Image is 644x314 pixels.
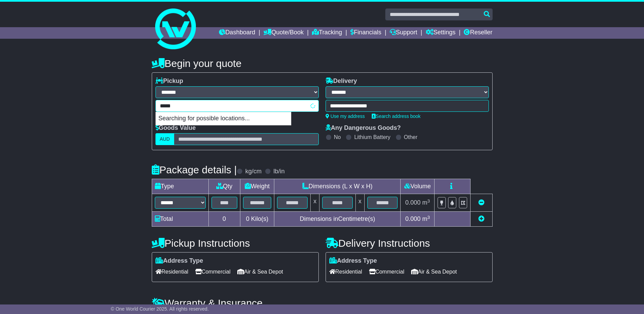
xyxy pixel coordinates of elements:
label: AUD [155,133,174,145]
td: x [311,194,319,212]
span: Commercial [195,266,231,277]
span: 0 [246,215,249,222]
label: No [334,134,341,140]
a: Reseller [464,27,492,39]
span: m [422,199,430,206]
td: Total [152,212,208,227]
span: 0.000 [405,199,421,206]
label: Address Type [155,257,203,265]
span: Residential [155,266,188,277]
label: kg/cm [245,168,261,175]
span: 0.000 [405,215,421,222]
td: Weight [240,179,274,194]
label: Address Type [329,257,377,265]
td: 0 [208,212,240,227]
span: Air & Sea Depot [411,266,457,277]
label: Goods Value [155,124,196,132]
td: Kilo(s) [240,212,274,227]
label: lb/in [273,168,284,175]
a: Search address book [372,114,421,119]
td: Qty [208,179,240,194]
sup: 3 [427,198,430,204]
typeahead: Please provide city [155,100,319,112]
td: x [355,194,364,212]
a: Tracking [312,27,342,39]
h4: Pickup Instructions [152,238,319,249]
span: Commercial [369,266,404,277]
h4: Delivery Instructions [326,238,493,249]
label: Pickup [155,77,183,85]
td: Volume [401,179,435,194]
p: Searching for possible locations... [156,112,291,125]
td: Dimensions (L x W x H) [274,179,401,194]
label: Delivery [326,77,357,85]
a: Remove this item [478,199,484,206]
td: Type [152,179,208,194]
sup: 3 [427,215,430,220]
h4: Package details | [152,164,237,175]
a: Financials [350,27,381,39]
a: Use my address [326,114,365,119]
label: Lithium Battery [354,134,390,140]
a: Dashboard [219,27,255,39]
td: Dimensions in Centimetre(s) [274,212,401,227]
a: Add new item [478,215,484,222]
a: Settings [426,27,456,39]
span: Air & Sea Depot [237,266,283,277]
span: © One World Courier 2025. All rights reserved. [111,306,209,312]
a: Support [390,27,417,39]
span: Residential [329,266,362,277]
label: Other [404,134,418,140]
h4: Begin your quote [152,58,493,69]
h4: Warranty & Insurance [152,297,493,309]
span: m [422,215,430,222]
label: Any Dangerous Goods? [326,124,401,132]
a: Quote/Book [263,27,303,39]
